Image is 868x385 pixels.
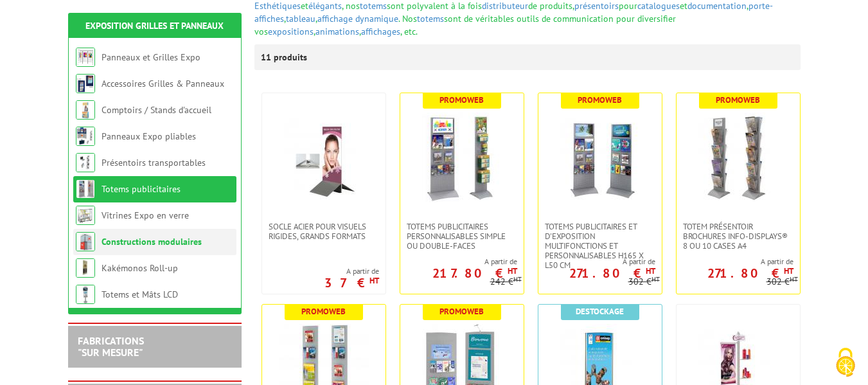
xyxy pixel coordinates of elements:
[784,265,793,276] sup: HT
[400,256,517,267] span: A partir de
[555,112,645,202] img: Totems publicitaires et d'exposition multifonctions et personnalisables H165 x L50 cm
[78,334,144,359] a: FABRICATIONS"Sur Mesure"
[538,256,655,267] span: A partir de
[317,13,398,24] a: affichage dynamique
[301,306,346,317] b: Promoweb
[76,258,95,278] img: Kakémonos Roll-up
[829,346,862,379] img: Cookies (fenêtre modale)
[102,104,211,116] a: Comptoirs / Stands d'accueil
[578,94,622,105] b: Promoweb
[490,277,522,287] p: 242 €
[369,275,379,286] sup: HT
[513,274,522,283] sup: HT
[76,127,95,146] img: Panneaux Expo pliables
[677,256,793,267] span: A partir de
[324,266,379,276] span: A partir de
[102,130,196,142] a: Panneaux Expo pliables
[76,153,95,172] img: Présentoirs transportables
[314,26,418,37] span: , , , etc.
[361,26,400,37] a: affichages
[102,183,181,195] a: Totems publicitaires
[262,222,385,241] a: Socle acier pour visuels rigides, grands formats
[324,279,379,287] p: 37 €
[628,277,660,287] p: 302 €
[417,112,507,202] img: Totems publicitaires personnalisables simple ou double-faces
[508,265,517,276] sup: HT
[646,265,655,276] sup: HT
[400,222,524,251] a: Totems publicitaires personnalisables simple ou double-faces
[315,26,359,37] a: animations
[677,222,800,251] a: Totem Présentoir brochures Info-Displays® 8 ou 10 cases A4
[407,222,517,251] span: Totems publicitaires personnalisables simple ou double-faces
[693,112,783,202] img: Totem Présentoir brochures Info-Displays® 8 ou 10 cases A4
[102,262,178,274] a: Kakémonos Roll-up
[790,274,798,283] sup: HT
[254,13,676,37] span: sont de véritables outils de communication pour diversifier vos
[102,236,202,247] a: Constructions modulaires
[683,222,793,251] span: Totem Présentoir brochures Info-Displays® 8 ou 10 cases A4
[76,100,95,120] img: Comptoirs / Stands d'accueil
[417,13,444,24] a: totems
[269,222,379,241] span: Socle acier pour visuels rigides, grands formats
[651,274,660,283] sup: HT
[716,94,760,105] b: Promoweb
[576,306,624,317] b: Destockage
[102,289,178,300] a: Totems et Mâts LCD
[268,26,314,37] a: expositions
[102,51,200,63] a: Panneaux et Grilles Expo
[76,206,95,225] img: Vitrines Expo en verre
[76,232,95,251] img: Constructions modulaires
[545,222,655,270] span: Totems publicitaires et d'exposition multifonctions et personnalisables H165 x L50 cm
[538,222,662,270] a: Totems publicitaires et d'exposition multifonctions et personnalisables H165 x L50 cm
[76,74,95,93] img: Accessoires Grilles & Panneaux
[823,341,868,385] button: Cookies (fenêtre modale)
[766,277,798,287] p: 302 €
[286,13,315,24] a: tableau
[707,269,793,277] p: 271.80 €
[85,20,224,31] a: Exposition Grilles et Panneaux
[432,269,517,277] p: 217.80 €
[76,285,95,304] img: Totems et Mâts LCD
[439,94,484,105] b: Promoweb
[76,48,95,67] img: Panneaux et Grilles Expo
[102,210,189,221] a: Vitrines Expo en verre
[102,157,206,168] a: Présentoirs transportables
[439,306,484,317] b: Promoweb
[76,179,95,199] img: Totems publicitaires
[279,112,369,202] img: Socle acier pour visuels rigides, grands formats
[102,78,224,89] a: Accessoires Grilles & Panneaux
[261,44,309,70] p: 11 produits
[569,269,655,277] p: 271.80 €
